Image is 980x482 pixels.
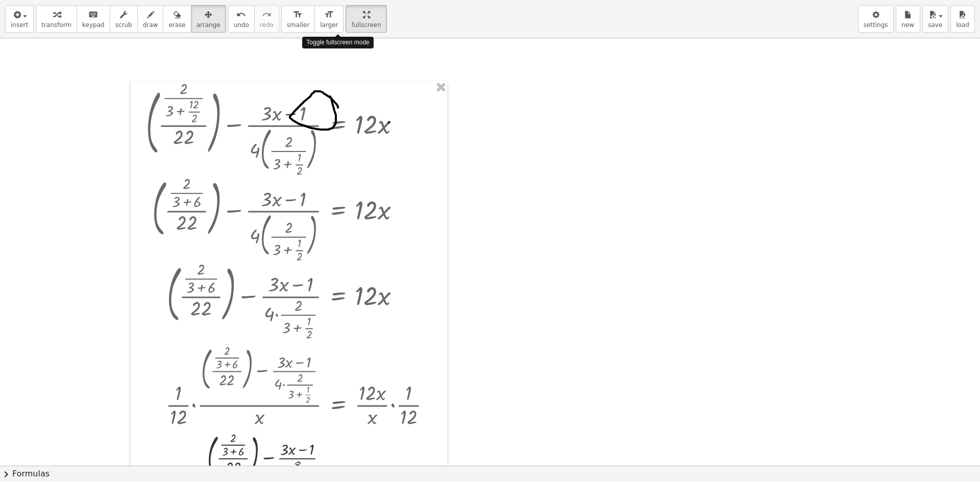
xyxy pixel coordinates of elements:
span: smaller [287,21,309,29]
button: erase [163,5,191,33]
span: save [928,21,942,29]
span: insert [11,21,28,29]
button: transform [36,5,77,33]
button: arrange [191,5,226,33]
button: draw [137,5,164,33]
span: arrange [197,21,220,29]
i: format_size [324,9,334,21]
button: fullscreen [346,5,386,33]
button: load [950,5,975,33]
span: scrub [115,21,132,29]
span: redo [260,21,274,29]
span: larger [320,21,338,29]
button: settings [858,5,894,33]
i: redo [262,9,272,21]
span: new [901,21,914,29]
i: undo [236,9,246,21]
span: erase [168,21,185,29]
i: keyboard [88,9,98,21]
span: transform [41,21,71,29]
button: new [896,5,920,33]
span: fullscreen [351,21,381,29]
div: Toggle fullscreen mode [302,37,373,48]
button: format_sizelarger [314,5,344,33]
span: load [956,21,969,29]
button: keyboardkeypad [77,5,110,33]
button: insert [5,5,34,33]
button: save [922,5,948,33]
button: undoundo [228,5,255,33]
button: redoredo [254,5,279,33]
span: undo [234,21,249,29]
button: format_sizesmaller [281,5,315,33]
span: keypad [82,21,105,29]
i: format_size [293,9,303,21]
span: settings [864,21,888,29]
button: scrub [110,5,138,33]
span: draw [143,21,158,29]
